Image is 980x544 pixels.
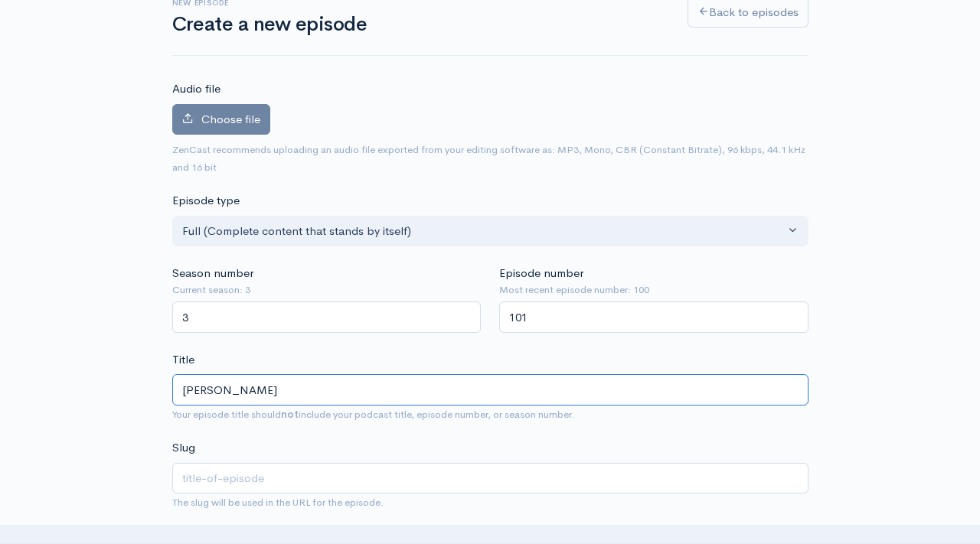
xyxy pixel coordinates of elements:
small: ZenCast recommends uploading an audio file exported from your editing software as: MP3, Mono, CBR... [172,143,805,174]
label: Title [172,351,194,369]
small: Current season: 3 [172,282,482,298]
label: Episode number [499,265,583,282]
button: Full (Complete content that stands by itself) [172,216,808,247]
input: Enter episode number [499,301,808,333]
h1: Create a new episode [172,14,669,36]
label: Slug [172,439,195,457]
strong: not [281,408,299,421]
div: Full (Complete content that stands by itself) [182,223,785,240]
small: Most recent episode number: 100 [499,282,808,298]
small: Your episode title should include your podcast title, episode number, or season number. [172,408,575,421]
label: Season number [172,265,253,282]
span: Choose file [201,112,260,126]
label: Episode type [172,192,240,210]
small: The slug will be used in the URL for the episode. [172,496,384,509]
input: What is the episode's title? [172,374,808,406]
input: Enter season number for this episode [172,301,482,333]
label: Audio file [172,80,220,98]
input: title-of-episode [172,463,808,494]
